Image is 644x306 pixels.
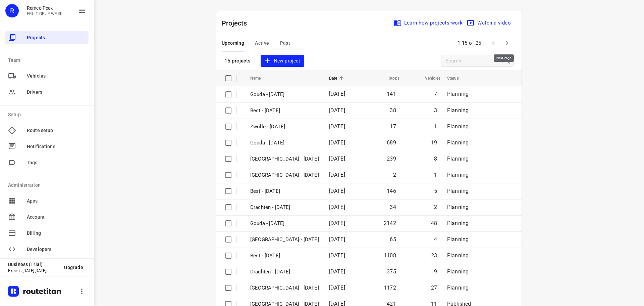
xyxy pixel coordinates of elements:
span: 23 [431,252,437,259]
span: [DATE] [329,204,345,210]
p: Setup [8,111,89,118]
span: Planning [447,172,469,178]
span: Planning [447,268,469,275]
button: Upgrade [59,261,89,273]
span: 1108 [384,252,396,259]
span: [DATE] [329,285,345,291]
span: [DATE] [329,156,345,162]
button: New project [261,55,304,67]
span: Stops [380,74,399,82]
div: Vehicles [5,69,89,83]
span: Planning [447,285,469,291]
span: Drivers [27,89,86,96]
span: Active [255,39,269,47]
span: 65 [390,236,396,243]
span: [DATE] [329,172,345,178]
div: Projects [5,31,89,44]
span: 19 [431,139,437,146]
p: Gouda - [DATE] [250,91,319,98]
span: Planning [447,91,469,97]
input: Search projects [445,56,503,66]
span: [DATE] [329,123,345,130]
p: Gouda - Wednesday [250,220,319,227]
span: Planning [447,252,469,259]
span: Upcoming [222,39,244,47]
p: 15 projects [224,58,251,64]
span: Route setup [27,127,86,134]
span: Apps [27,198,86,205]
span: 4 [434,236,437,243]
span: 1 [434,123,437,130]
div: Tags [5,156,89,169]
span: 1 [434,172,437,178]
span: [DATE] [329,139,345,146]
span: 9 [434,268,437,275]
span: [DATE] [329,188,345,194]
span: [DATE] [329,268,345,275]
p: Drachten - Thursday [250,204,319,211]
p: Gouda - Thursday [250,139,319,147]
p: FRUIT OP JE WERK [27,11,63,16]
p: Zwolle - Thursday [250,155,319,163]
span: 3 [434,107,437,114]
span: 48 [431,220,437,226]
span: Planning [447,139,469,146]
span: Vehicles [27,73,86,80]
p: Best - Friday [250,107,319,115]
span: 7 [434,91,437,97]
span: Planning [447,107,469,114]
div: Drivers [5,85,89,99]
div: R [5,4,19,17]
span: Planning [447,188,469,194]
span: Vehicles [416,74,440,82]
p: Administration [8,182,89,189]
span: Account [27,214,86,221]
p: Antwerpen - Wednesday [250,236,319,244]
p: Expires [DATE][DATE] [8,268,59,273]
span: 2 [434,204,437,210]
span: Status [447,74,468,82]
div: Billing [5,226,89,240]
span: 239 [387,156,396,162]
span: 17 [390,123,396,130]
span: Tags [27,159,86,166]
p: Projects [222,18,253,28]
span: [DATE] [329,91,345,97]
span: 2 [393,172,396,178]
span: Previous Page [487,36,500,50]
span: 8 [434,156,437,162]
span: 27 [431,285,437,291]
div: Notifications [5,140,89,153]
span: [DATE] [329,236,345,243]
span: [DATE] [329,252,345,259]
span: Past [280,39,290,47]
p: Zwolle - Wednesday [250,284,319,292]
span: 38 [390,107,396,114]
span: Planning [447,204,469,210]
p: Team [8,57,89,64]
span: 5 [434,188,437,194]
p: Best - Thursday [250,187,319,195]
span: 1172 [384,285,396,291]
span: [DATE] [329,107,345,114]
p: Zwolle - Friday [250,123,319,131]
p: Best - Wednesday [250,252,319,260]
span: 689 [387,139,396,146]
span: Projects [27,34,86,41]
p: Drachten - Wednesday [250,268,319,276]
span: 2142 [384,220,396,226]
span: [DATE] [329,220,345,226]
span: 34 [390,204,396,210]
span: Developers [27,246,86,253]
div: Developers [5,243,89,256]
span: Billing [27,230,86,237]
span: 375 [387,268,396,275]
span: 146 [387,188,396,194]
span: Planning [447,236,469,243]
span: Planning [447,123,469,130]
span: Planning [447,220,469,226]
p: Antwerpen - Thursday [250,171,319,179]
span: Upgrade [64,265,83,270]
p: Business (Trial) [8,262,59,267]
div: Search [503,57,513,65]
